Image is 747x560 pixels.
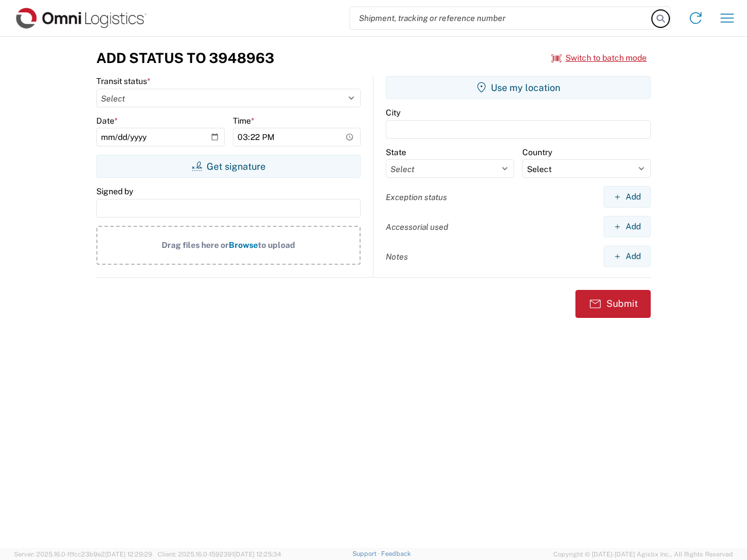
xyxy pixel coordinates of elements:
[96,186,133,197] label: Signed by
[381,550,411,557] a: Feedback
[386,222,448,232] label: Accessorial used
[350,7,652,29] input: Shipment, tracking or reference number
[551,48,647,68] button: Switch to batch mode
[96,50,274,66] h3: Add Status to 3948963
[603,246,651,267] button: Add
[603,186,651,208] button: Add
[386,192,447,202] label: Exception status
[158,551,281,558] span: Client: 2025.16.0-1592391
[258,240,295,250] span: to upload
[229,240,258,250] span: Browse
[386,107,400,118] label: City
[233,116,254,126] label: Time
[14,551,152,558] span: Server: 2025.16.0-1ffcc23b9e2
[96,76,151,86] label: Transit status
[386,147,406,157] label: State
[105,551,152,558] span: [DATE] 12:29:29
[162,240,229,250] span: Drag files here or
[386,251,408,262] label: Notes
[234,551,281,558] span: [DATE] 12:25:34
[386,76,651,99] button: Use my location
[603,216,651,237] button: Add
[96,155,361,178] button: Get signature
[575,290,651,318] button: Submit
[522,147,552,157] label: Country
[96,116,118,126] label: Date
[352,550,382,557] a: Support
[553,549,733,559] span: Copyright © [DATE]-[DATE] Agistix Inc., All Rights Reserved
